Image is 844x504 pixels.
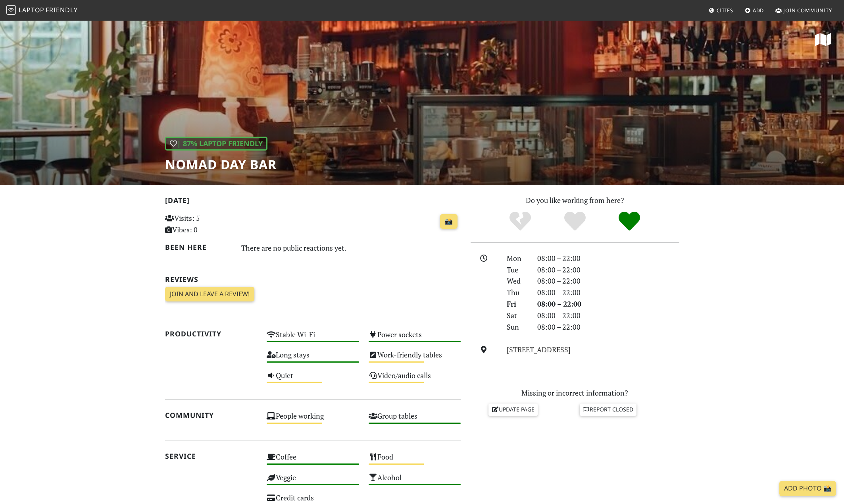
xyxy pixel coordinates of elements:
div: Yes [548,210,602,232]
div: Wed [502,275,532,287]
h2: Service [165,452,258,460]
div: There are no public reactions yet. [241,241,461,254]
div: 08:00 – 22:00 [533,275,684,287]
h2: Reviews [165,275,461,284]
h2: Community [165,411,258,419]
div: 08:00 – 22:00 [533,287,684,298]
div: Power sockets [364,328,466,348]
div: Fri [502,298,532,310]
div: Alcohol [364,471,466,491]
a: Join Community [772,3,835,17]
p: Visits: 5 Vibes: 0 [165,212,258,236]
div: 08:00 – 22:00 [533,264,684,276]
a: [STREET_ADDRESS] [507,345,571,354]
a: Cities [706,3,736,17]
span: Add [753,7,764,14]
a: Update page [488,404,538,415]
div: No [493,210,548,232]
div: Sat [502,310,532,321]
div: Stable Wi-Fi [262,328,364,348]
div: 08:00 – 22:00 [533,310,684,321]
a: Add [742,3,767,17]
div: Mon [502,253,532,264]
div: Work-friendly tables [364,348,466,369]
h2: [DATE] [165,196,461,208]
div: Quiet [262,369,364,389]
a: Report closed [580,404,637,415]
span: Friendly [46,6,77,14]
div: Tue [502,264,532,276]
p: Do you like working from here? [471,195,679,206]
div: Veggie [262,471,364,491]
a: Add Photo 📸 [779,481,836,496]
div: Group tables [364,409,466,430]
div: 08:00 – 22:00 [533,253,684,264]
h2: Productivity [165,330,258,338]
p: Missing or incorrect information? [471,387,679,399]
div: Sun [502,321,532,333]
h2: Been here [165,243,232,251]
div: Coffee [262,450,364,471]
div: Definitely! [602,210,657,232]
div: People working [262,409,364,430]
a: LaptopFriendly LaptopFriendly [6,4,78,17]
div: Food [364,450,466,471]
div: Video/audio calls [364,369,466,389]
a: 📸 [440,214,458,229]
img: LaptopFriendly [6,5,16,15]
div: Long stays [262,348,364,369]
span: Join Community [783,7,832,14]
div: 08:00 – 22:00 [533,321,684,333]
h1: Nomad Day Bar [165,157,277,172]
div: Thu [502,287,532,298]
div: 08:00 – 22:00 [533,298,684,310]
a: Join and leave a review! [165,287,254,302]
span: Laptop [19,6,44,14]
span: Cities [717,7,733,14]
div: | 87% Laptop Friendly [165,137,267,151]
